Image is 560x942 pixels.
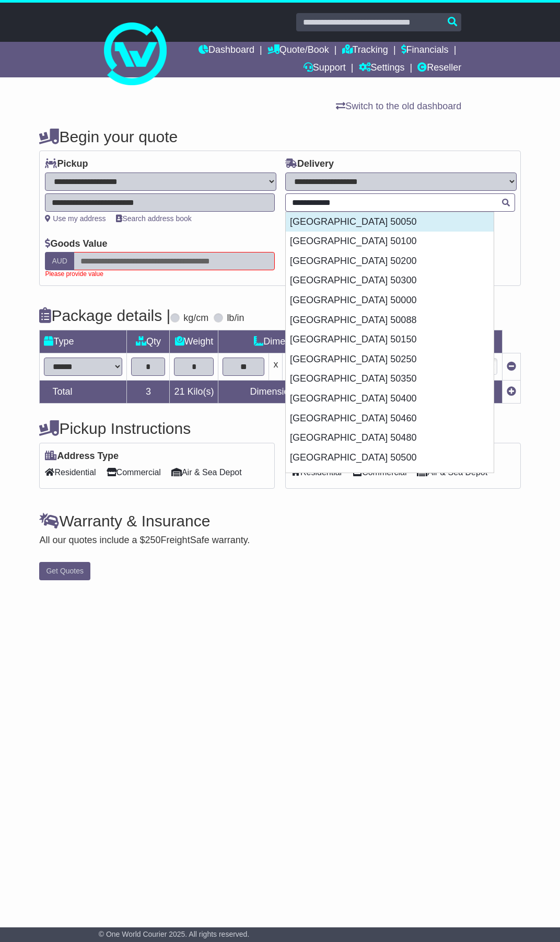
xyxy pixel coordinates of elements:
[39,307,170,324] h4: Package details |
[286,291,494,311] div: [GEOGRAPHIC_DATA] 50000
[107,464,161,480] span: Commercial
[99,930,250,938] span: © One World Courier 2025. All rights reserved.
[45,270,275,278] div: Please provide value
[286,330,494,350] div: [GEOGRAPHIC_DATA] 50150
[304,60,346,77] a: Support
[39,562,90,580] button: Get Quotes
[285,158,334,170] label: Delivery
[417,60,461,77] a: Reseller
[507,361,516,372] a: Remove this item
[199,42,254,60] a: Dashboard
[183,313,208,324] label: kg/cm
[286,311,494,330] div: [GEOGRAPHIC_DATA] 50088
[45,252,74,270] label: AUD
[45,451,119,462] label: Address Type
[286,389,494,409] div: [GEOGRAPHIC_DATA] 50400
[40,330,127,353] td: Type
[218,380,398,403] td: Dimensions in Centimetre(s)
[227,313,244,324] label: lb/in
[286,428,494,448] div: [GEOGRAPHIC_DATA] 50480
[39,535,520,546] div: All our quotes include a $ FreightSafe warranty.
[39,512,520,530] h4: Warranty & Insurance
[45,238,107,250] label: Goods Value
[507,386,516,397] a: Add new item
[267,42,329,60] a: Quote/Book
[40,380,127,403] td: Total
[286,448,494,468] div: [GEOGRAPHIC_DATA] 50500
[359,60,405,77] a: Settings
[127,380,170,403] td: 3
[39,420,275,437] h4: Pickup Instructions
[286,271,494,291] div: [GEOGRAPHIC_DATA] 50300
[170,330,218,353] td: Weight
[171,464,242,480] span: Air & Sea Depot
[286,409,494,429] div: [GEOGRAPHIC_DATA] 50460
[39,128,520,145] h4: Begin your quote
[45,214,106,223] a: Use my address
[218,330,398,353] td: Dimensions (L x W x H)
[286,212,494,232] div: [GEOGRAPHIC_DATA] 50050
[401,42,449,60] a: Financials
[127,330,170,353] td: Qty
[116,214,191,223] a: Search address book
[286,232,494,251] div: [GEOGRAPHIC_DATA] 50100
[286,467,494,487] div: [GEOGRAPHIC_DATA] 50504 - 50508
[342,42,388,60] a: Tracking
[336,101,461,111] a: Switch to the old dashboard
[170,380,218,403] td: Kilo(s)
[45,158,88,170] label: Pickup
[286,251,494,271] div: [GEOGRAPHIC_DATA] 50200
[285,193,515,212] typeahead: Please provide city
[145,535,161,545] span: 250
[286,369,494,389] div: [GEOGRAPHIC_DATA] 50350
[286,350,494,370] div: [GEOGRAPHIC_DATA] 50250
[174,386,184,397] span: 21
[269,353,283,380] td: x
[45,464,96,480] span: Residential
